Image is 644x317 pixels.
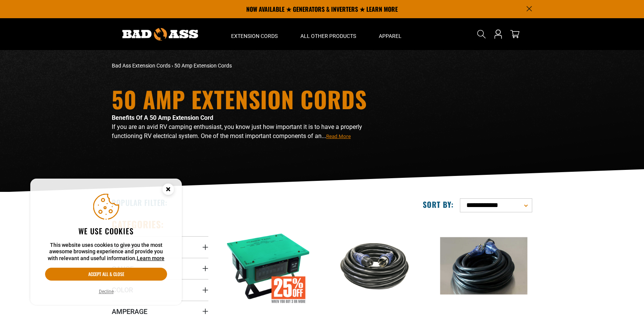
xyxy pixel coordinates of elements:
[475,28,488,40] summary: Search
[423,199,454,209] label: Sort by:
[220,222,316,309] img: 50A Temporary Power Distribution Spider Box
[112,88,388,110] h1: 50 Amp Extension Cords
[30,179,182,305] aside: Cookie Consent
[300,33,356,39] span: All Other Products
[112,122,388,141] p: If you are an avid RV camping enthusiast, you know just how important it is to have a properly fu...
[220,18,289,50] summary: Extension Cords
[172,63,173,69] span: ›
[112,114,213,121] strong: Benefits Of A 50 Amp Extension Cord
[112,307,147,316] span: Amperage
[289,18,367,50] summary: All Other Products
[97,288,116,295] button: Decline
[379,33,402,39] span: Apparel
[112,62,388,70] nav: breadcrumbs
[112,63,170,69] a: Bad Ass Extension Cords
[122,28,198,41] img: Bad Ass Extension Cords
[45,226,167,236] h2: We use cookies
[174,63,232,69] span: 50 Amp Extension Cords
[45,242,167,262] p: This website uses cookies to give you the most awesome browsing experience and provide you with r...
[137,255,164,261] a: Learn more
[231,33,278,39] span: Extension Cords
[367,18,413,50] summary: Apparel
[328,237,424,295] img: black
[436,237,531,295] img: black
[45,268,167,281] button: Accept all & close
[326,133,351,139] span: Read More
